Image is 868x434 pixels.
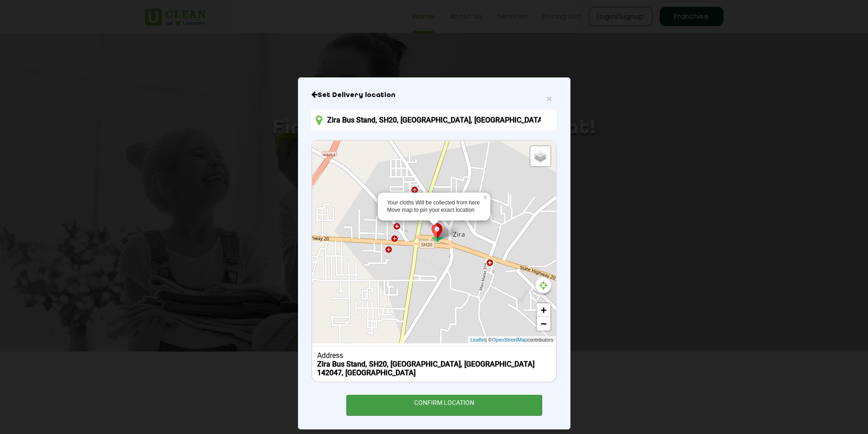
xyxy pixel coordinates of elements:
[546,94,552,103] button: Close
[317,360,534,377] b: Zira Bus Stand, SH20, [GEOGRAPHIC_DATA], [GEOGRAPHIC_DATA] 142047, [GEOGRAPHIC_DATA]
[387,199,481,214] div: Your cloths Will be collected from here Move map to pin your exact location
[530,146,550,166] a: Layers
[470,336,485,344] a: Leaflet
[537,303,550,317] a: Zoom in
[482,193,490,199] a: ×
[492,336,527,344] a: OpenStreetMap
[317,351,551,360] div: Address
[537,317,550,331] a: Zoom out
[468,336,555,344] div: | © contributors
[311,110,556,130] input: Enter location
[311,91,556,100] h6: Close
[546,93,552,104] span: ×
[346,395,543,415] div: CONFIRM LOCATION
